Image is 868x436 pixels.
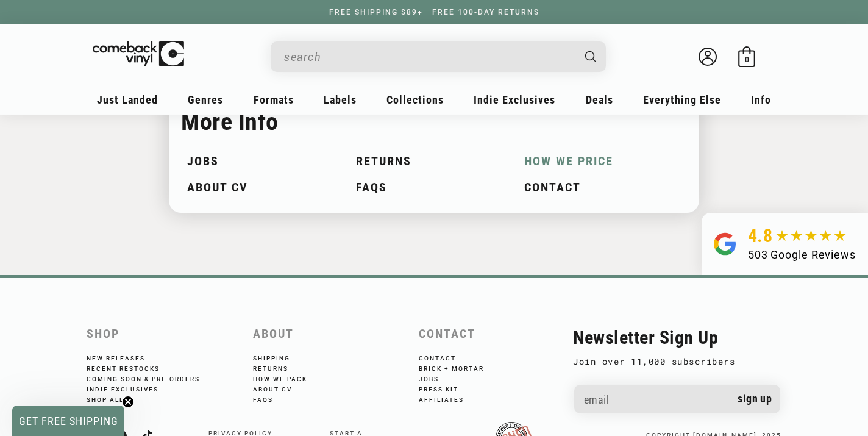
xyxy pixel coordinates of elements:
a: FREE SHIPPING $89+ | FREE 100-DAY RETURNS [317,8,552,16]
a: Returns [356,154,513,168]
h2: About [253,327,407,341]
a: Recent Restocks [87,362,176,373]
a: Jobs [419,373,455,383]
img: Group.svg [714,225,736,263]
span: GET FREE SHIPPING [19,415,118,427]
span: Indie Exclusives [474,93,555,106]
button: Sign up [729,385,781,413]
a: How We Pack [253,373,324,383]
div: Search [271,41,606,72]
span: 0 [745,55,749,64]
a: Brick + Mortar [419,362,500,373]
img: star5.svg [776,230,846,242]
h2: Shop [87,327,241,341]
a: FAQs [253,393,290,404]
a: Shipping [253,355,307,362]
input: Email [574,385,780,416]
span: 4.8 [748,225,773,246]
a: How We Price [524,154,681,168]
a: Jobs [187,154,344,168]
a: Shop All [87,393,140,404]
h2: Contact [419,327,573,341]
a: New Releases [87,355,162,362]
div: GET FREE SHIPPINGClose teaser [12,406,124,436]
div: 503 Google Reviews [748,246,856,263]
span: Just Landed [97,93,158,106]
a: About CV [253,383,308,393]
span: Everything Else [643,93,721,106]
a: About CV [187,180,344,195]
span: Labels [324,93,357,106]
a: Coming Soon & Pre-Orders [87,373,216,383]
a: Indie Exclusives [87,383,175,393]
button: Close teaser [122,396,134,408]
input: When autocomplete results are available use up and down arrows to review and enter to select [284,45,573,70]
a: 4.8 503 Google Reviews [702,213,868,275]
a: Returns [253,362,305,373]
a: FAQs [356,180,513,195]
a: Contact [524,180,681,195]
button: Search [575,41,608,72]
h2: Newsletter Sign Up [573,327,781,348]
p: Join over 11,000 subscribers [573,354,781,369]
a: Press Kit [419,383,475,393]
span: Genres [188,93,223,106]
a: Contact [419,355,472,362]
span: Deals [586,93,613,106]
h2: More Info [181,107,687,136]
a: Affiliates [419,393,480,404]
span: Formats [254,93,294,106]
span: Info [751,93,771,106]
span: Collections [386,93,444,106]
